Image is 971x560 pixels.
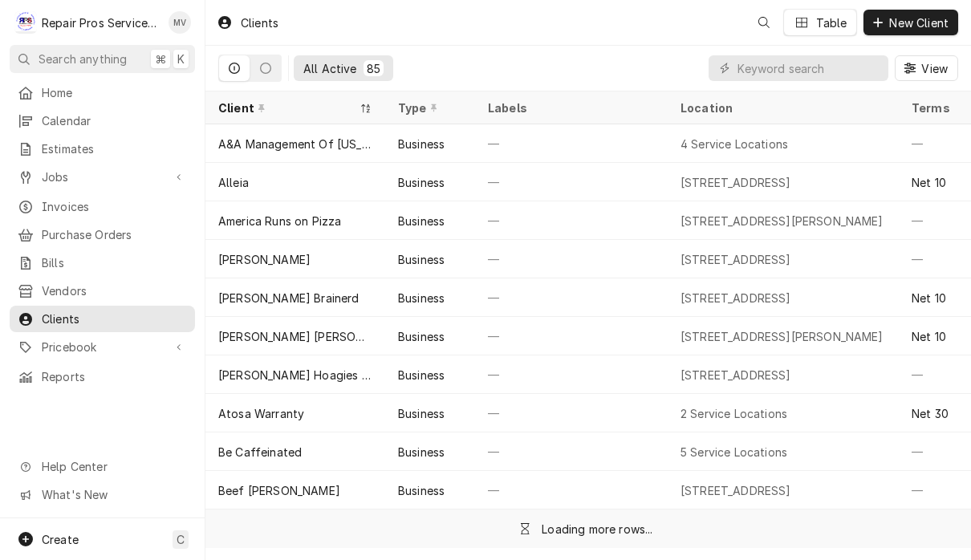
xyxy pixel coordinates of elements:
span: Jobs [42,168,163,185]
input: Keyword search [737,55,880,81]
div: Location [681,99,886,116]
span: Create [42,533,79,546]
div: Mindy Volker's Avatar [169,11,191,34]
div: [STREET_ADDRESS] [681,482,791,499]
div: America Runs on Pizza [218,213,341,229]
a: Estimates [10,136,195,162]
div: [STREET_ADDRESS][PERSON_NAME] [681,213,884,229]
div: Business [398,174,445,191]
span: Calendar [42,112,187,129]
div: Net 10 [912,290,946,306]
div: 5 Service Locations [681,444,787,461]
div: Alleia [218,174,249,191]
div: 85 [367,60,380,77]
a: Go to Help Center [10,453,195,480]
a: Vendors [10,278,195,304]
div: 4 Service Locations [681,136,788,152]
div: — [475,124,668,163]
div: Atosa Warranty [218,405,304,422]
div: Net 10 [912,174,946,191]
div: Business [398,136,445,152]
div: Business [398,251,445,268]
div: Table [816,14,847,31]
button: New Client [863,10,958,35]
span: New Client [886,14,952,31]
div: — [475,394,668,432]
a: Go to Jobs [10,164,195,190]
div: [PERSON_NAME] [218,251,311,268]
div: [STREET_ADDRESS] [681,251,791,268]
a: Reports [10,363,195,390]
div: Business [398,290,445,306]
a: Purchase Orders [10,221,195,248]
span: C [177,531,185,548]
div: [PERSON_NAME] Brainerd [218,290,360,306]
div: Business [398,405,445,422]
div: All Active [303,60,357,77]
span: Help Center [42,458,185,475]
a: Go to What's New [10,481,195,508]
div: Business [398,367,445,383]
div: — [475,240,668,278]
div: Type [398,99,459,116]
div: Labels [488,99,655,116]
div: — [475,355,668,394]
div: Business [398,213,445,229]
span: Search anything [39,51,127,67]
div: — [475,432,668,471]
button: Open search [751,10,777,35]
span: Invoices [42,198,187,215]
div: 2 Service Locations [681,405,787,422]
div: Beef [PERSON_NAME] [218,482,340,499]
span: Home [42,84,187,101]
div: — [475,201,668,240]
div: Be Caffeinated [218,444,302,461]
span: Vendors [42,282,187,299]
button: View [895,55,958,81]
div: Business [398,328,445,345]
button: Search anything⌘K [10,45,195,73]
div: — [475,317,668,355]
span: ⌘ [155,51,166,67]
a: Invoices [10,193,195,220]
div: Repair Pros Services Inc [42,14,160,31]
div: [PERSON_NAME] [PERSON_NAME] [218,328,372,345]
div: — [475,163,668,201]
a: Bills [10,250,195,276]
span: Bills [42,254,187,271]
div: Client [218,99,356,116]
span: Reports [42,368,187,385]
div: Business [398,482,445,499]
div: [STREET_ADDRESS] [681,174,791,191]
span: View [918,60,951,77]
div: R [14,11,37,34]
div: — [475,471,668,509]
div: [PERSON_NAME] Hoagies #2 [218,367,372,383]
div: Net 10 [912,328,946,345]
div: MV [169,11,191,34]
a: Clients [10,306,195,332]
div: Repair Pros Services Inc's Avatar [14,11,37,34]
div: [STREET_ADDRESS] [681,367,791,383]
div: [STREET_ADDRESS] [681,290,791,306]
span: Clients [42,310,187,327]
span: Estimates [42,140,187,157]
div: Business [398,444,445,461]
span: Pricebook [42,339,163,355]
a: Home [10,79,195,106]
span: Purchase Orders [42,226,187,243]
div: Loading more rows... [542,521,652,538]
div: Net 30 [912,405,949,422]
div: [STREET_ADDRESS][PERSON_NAME] [681,328,884,345]
a: Calendar [10,108,195,134]
a: Go to Pricebook [10,334,195,360]
div: A&A Management Of [US_STATE] LLC [218,136,372,152]
span: What's New [42,486,185,503]
div: — [475,278,668,317]
span: K [177,51,185,67]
